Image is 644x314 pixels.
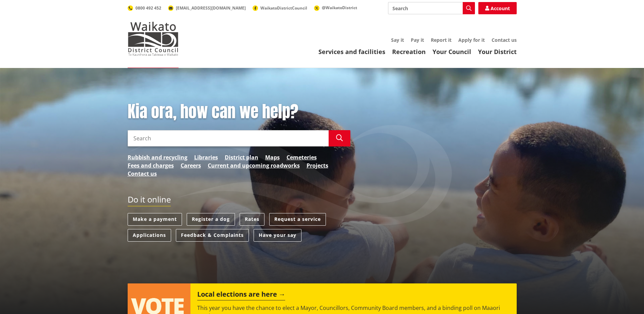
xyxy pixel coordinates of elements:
[194,153,218,161] a: Libraries
[431,37,452,43] a: Report it
[240,213,264,226] a: Rates
[128,153,187,161] a: Rubbish and recycling
[135,5,161,11] span: 0800 492 452
[197,290,285,300] h2: Local elections are here
[128,170,157,178] a: Contact us
[478,48,517,56] a: Your District
[128,22,179,56] img: Waikato District Council - Te Kaunihera aa Takiwaa o Waikato
[176,229,249,242] a: Feedback & Complaints
[128,229,171,242] a: Applications
[392,48,426,56] a: Recreation
[176,5,246,11] span: [EMAIL_ADDRESS][DOMAIN_NAME]
[128,102,350,122] h1: Kia ora, how can we help?
[388,2,475,14] input: Search input
[478,2,517,14] a: Account
[433,48,471,56] a: Your Council
[260,5,307,11] span: WaikatoDistrictCouncil
[318,48,385,56] a: Services and facilities
[492,37,517,43] a: Contact us
[314,5,357,11] a: @WaikatoDistrict
[128,130,329,146] input: Search input
[269,213,326,226] a: Request a service
[208,161,300,170] a: Current and upcoming roadworks
[253,5,307,11] a: WaikatoDistrictCouncil
[287,153,317,161] a: Cemeteries
[181,161,201,170] a: Careers
[168,5,246,11] a: [EMAIL_ADDRESS][DOMAIN_NAME]
[411,37,424,43] a: Pay it
[458,37,485,43] a: Apply for it
[128,213,182,226] a: Make a payment
[225,153,258,161] a: District plan
[187,213,235,226] a: Register a dog
[128,195,171,207] h2: Do it online
[265,153,280,161] a: Maps
[307,161,328,170] a: Projects
[128,5,161,11] a: 0800 492 452
[322,5,357,11] span: @WaikatoDistrict
[128,161,174,170] a: Fees and charges
[254,229,301,242] a: Have your say
[391,37,404,43] a: Say it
